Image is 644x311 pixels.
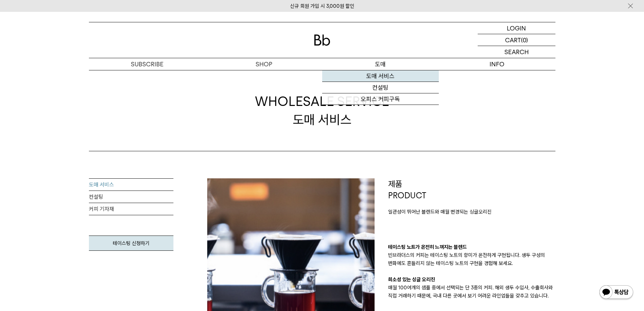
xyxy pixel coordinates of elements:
[89,58,206,70] a: SUBSCRIBE
[89,203,173,215] a: 커피 기자재
[322,82,439,93] a: 컨설팅
[388,251,555,267] p: 빈브라더스의 커피는 테이스팅 노트의 향미가 온전하게 구현됩니다. 생두 구성의 변화에도 흔들리지 않는 테이스팅 노트의 구현을 경험해 보세요.
[388,208,555,216] p: 일관성이 뛰어난 블렌드와 매월 변경되는 싱글오리진
[478,22,555,34] a: LOGIN
[255,92,389,110] span: WHOLESALE SERVICE
[322,70,439,82] a: 도매 서비스
[314,35,330,46] img: 로고
[504,46,529,58] p: SEARCH
[388,275,555,284] p: 희소성 있는 싱글 오리진
[478,34,555,46] a: CART (0)
[206,58,322,70] a: SHOP
[89,179,173,191] a: 도매 서비스
[255,92,389,128] div: 도매 서비스
[388,178,555,201] p: 제품 PRODUCT
[89,191,173,203] a: 컨설팅
[290,3,354,9] a: 신규 회원 가입 시 3,000원 할인
[322,93,439,105] a: 오피스 커피구독
[388,243,555,251] p: 테이스팅 노트가 온전히 느껴지는 블렌드
[507,22,526,34] p: LOGIN
[521,34,528,46] p: (0)
[505,34,521,46] p: CART
[439,58,555,70] p: INFO
[322,58,439,70] p: 도매
[89,236,173,251] a: 테이스팅 신청하기
[388,284,555,300] p: 매월 100여개의 샘플 중에서 선택되는 단 3종의 커피. 해외 생두 수입사, 수출회사와 직접 거래하기 때문에, 국내 다른 곳에서 보기 어려운 라인업들을 갖추고 있습니다.
[599,285,634,301] img: 카카오톡 채널 1:1 채팅 버튼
